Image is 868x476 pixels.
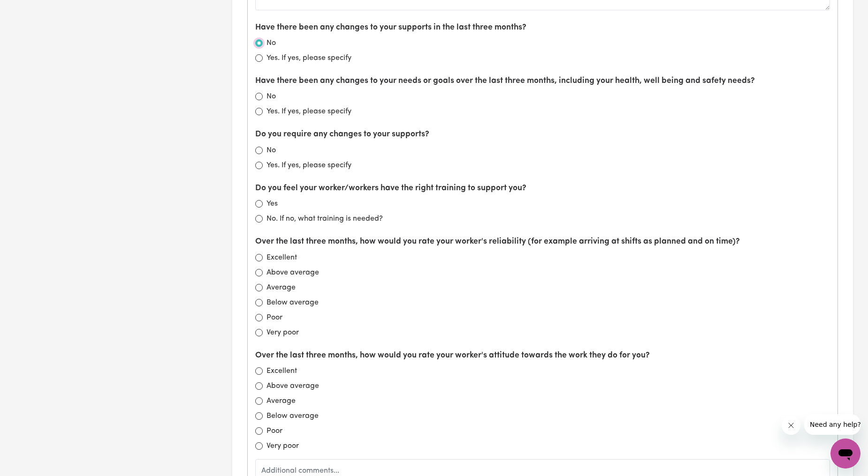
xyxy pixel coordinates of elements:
label: Do you feel your worker/workers have the right training to support you? [255,182,526,194]
label: Average [266,395,296,407]
label: Excellent [266,252,297,263]
label: Poor [266,425,282,437]
label: Yes [266,198,278,209]
label: Yes. If yes, please specify [266,106,351,117]
iframe: Button to launch messaging window [830,439,860,469]
label: Very poor [266,440,299,452]
label: Average [266,282,296,293]
label: Do you require any changes to your supports? [255,128,429,141]
label: No [266,37,276,49]
iframe: Message from company [804,414,860,435]
label: No. If no, what training is needed? [266,213,383,224]
label: Poor [266,312,282,323]
label: Above average [266,267,319,278]
label: Over the last three months, how would you rate your worker's reliability (for example arriving at... [255,236,740,248]
label: No [266,91,276,102]
label: Very poor [266,327,299,338]
label: Yes. If yes, please specify [266,52,351,64]
span: Need any help? [6,7,57,14]
label: No [266,145,276,156]
label: Over the last three months, how would you rate your worker's attitude towards the work they do fo... [255,350,650,362]
label: Below average [266,297,319,308]
label: Above average [266,380,319,392]
iframe: Close message [782,416,800,435]
label: Excellent [266,365,297,377]
label: Have there been any changes to your needs or goals over the last three months, including your hea... [255,75,755,87]
label: Have there been any changes to your supports in the last three months? [255,22,526,34]
label: Below average [266,410,319,422]
label: Yes. If yes, please specify [266,160,351,171]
